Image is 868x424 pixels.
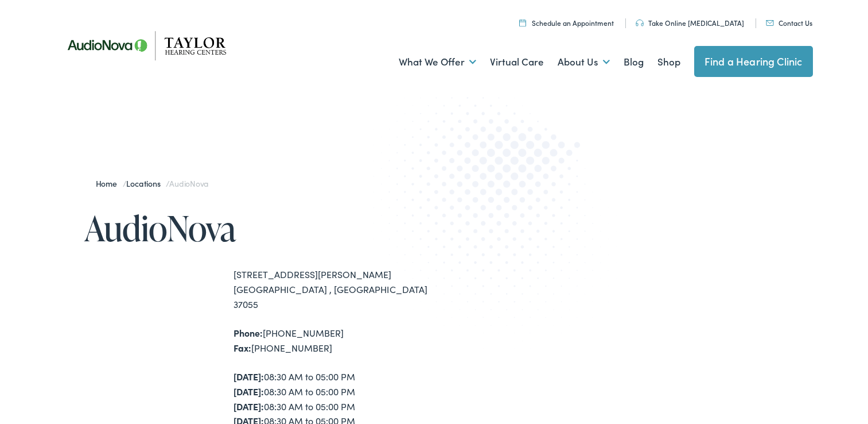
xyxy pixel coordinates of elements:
a: About Us [558,41,610,83]
img: utility icon [519,19,526,26]
div: [PHONE_NUMBER] [PHONE_NUMBER] [233,326,434,355]
div: [STREET_ADDRESS][PERSON_NAME] [GEOGRAPHIC_DATA] , [GEOGRAPHIC_DATA] 37055 [233,267,434,311]
strong: [DATE]: [233,385,264,398]
a: Find a Hearing Clinic [694,46,813,77]
span: AudioNova [169,178,208,189]
strong: [DATE]: [233,400,264,413]
a: What We Offer [399,41,476,83]
a: Take Online [MEDICAL_DATA] [636,18,744,28]
a: Schedule an Appointment [519,18,614,28]
a: Shop [657,41,680,83]
h1: AudioNova [84,209,434,247]
strong: Phone: [233,326,263,339]
img: utility icon [766,20,774,26]
a: Locations [126,178,166,189]
strong: [DATE]: [233,370,264,383]
img: utility icon [636,20,644,26]
a: Blog [624,41,644,83]
span: / / [96,178,209,189]
a: Contact Us [766,18,812,28]
strong: Fax: [233,341,251,354]
a: Home [96,178,123,189]
a: Virtual Care [490,41,544,83]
